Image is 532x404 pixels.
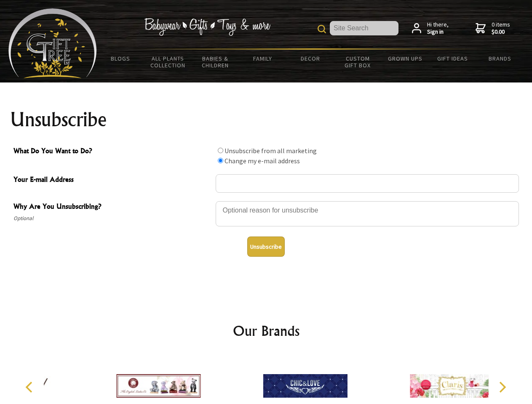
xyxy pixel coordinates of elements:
[476,50,524,67] a: Brands
[192,50,239,74] a: Babies & Children
[412,21,449,36] a: Hi there,Sign in
[144,18,270,36] img: Babywear - Gifts - Toys & more
[225,146,317,155] label: Unsubscribe from all marketing
[13,201,211,213] span: Why Are You Unsubscribing?
[334,50,382,74] a: Custom Gift Box
[144,50,192,74] a: All Plants Collection
[492,21,510,36] span: 0 items
[225,157,300,165] label: Change my e-mail address
[330,21,398,35] input: Site Search
[218,148,223,153] input: What Do You Want to Do?
[476,21,510,36] a: 0 items$0.00
[429,50,476,67] a: Gift Ideas
[286,50,334,67] a: Decor
[21,378,40,396] button: Previous
[492,28,510,36] strong: $0.00
[427,21,449,36] span: Hi there,
[218,158,223,163] input: What Do You Want to Do?
[247,237,285,257] button: Unsubscribe
[13,213,211,223] span: Optional
[10,109,522,130] h1: Unsubscribe
[427,28,449,36] strong: Sign in
[216,174,519,193] input: Your E-mail Address
[13,174,211,186] span: Your E-mail Address
[13,146,211,158] span: What Do You Want to Do?
[97,50,144,67] a: BLOGS
[239,50,287,67] a: Family
[8,8,97,78] img: Babyware - Gifts - Toys and more...
[381,50,429,67] a: Grown Ups
[318,25,326,33] img: product search
[493,378,511,396] button: Next
[17,321,516,341] h2: Our Brands
[216,201,519,226] textarea: Why Are You Unsubscribing?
